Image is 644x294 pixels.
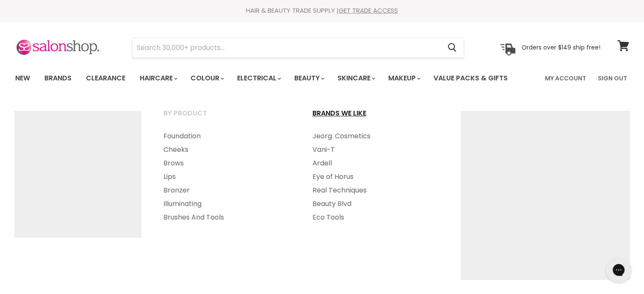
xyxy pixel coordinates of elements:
[382,69,426,87] a: Makeup
[302,197,449,211] a: Beauty Blvd
[9,69,36,87] a: New
[38,69,78,87] a: Brands
[302,184,449,197] a: Real Techniques
[302,157,449,170] a: Ardell
[231,69,286,87] a: Electrical
[133,38,441,58] input: Search
[540,69,591,87] a: My Account
[602,254,636,286] iframe: Gorgias live chat messenger
[339,6,398,15] a: GET TRADE ACCESS
[331,69,380,87] a: Skincare
[133,69,182,87] a: Haircare
[153,157,300,170] a: Brows
[441,38,464,58] button: Search
[522,44,600,51] p: Orders over $149 ship free!
[302,170,449,184] a: Eye of Horus
[132,38,464,58] form: Product
[153,197,300,211] a: Illuminating
[153,211,300,224] a: Brushes And Tools
[302,129,449,224] ul: Main menu
[80,69,132,87] a: Clearance
[153,129,300,224] ul: Main menu
[5,6,640,15] div: HAIR & BEAUTY TRADE SUPPLY |
[184,69,229,87] a: Colour
[153,107,300,128] a: By Product
[153,184,300,197] a: Bronzer
[153,129,300,143] a: Foundation
[593,69,632,87] a: Sign Out
[427,69,514,87] a: Value Packs & Gifts
[153,170,300,184] a: Lips
[9,66,527,91] ul: Main menu
[302,107,449,128] a: Brands we like
[302,211,449,224] a: Eco Tools
[302,129,449,143] a: Jeorg. Cosmetics
[153,143,300,157] a: Cheeks
[5,66,640,91] nav: Main
[302,143,449,157] a: Vani-T
[288,69,329,87] a: Beauty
